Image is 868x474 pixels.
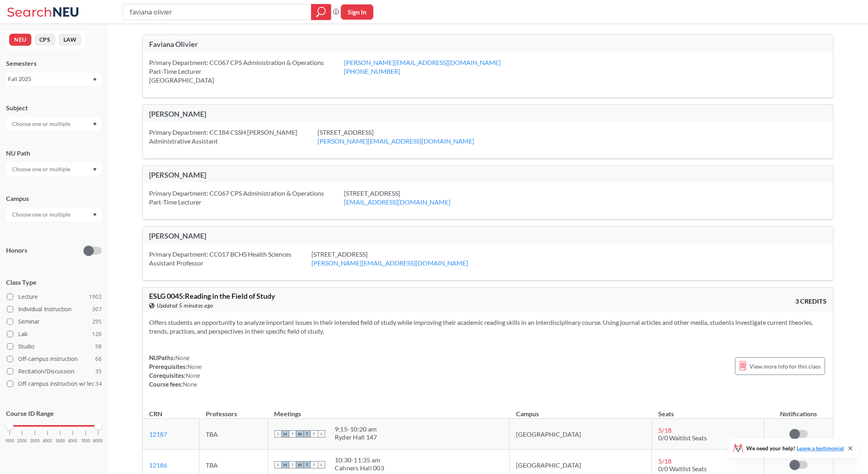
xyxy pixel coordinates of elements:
[316,6,326,18] svg: magnifying glass
[149,461,167,469] a: 12186
[7,292,102,302] label: Lecture
[289,461,296,468] span: T
[749,361,821,371] span: View more info for this class
[95,354,102,363] span: 66
[149,189,344,207] div: Primary Department: CC067 CPS Administration & Operations Part-Time Lecturer
[149,353,202,389] div: NUPaths: Prerequisites: Corequisites: Course fees:
[6,208,102,221] div: Dropdown arrow
[149,40,488,49] div: Faviana Olivier
[129,5,305,19] input: Class, professor, course number, "phrase"
[795,297,827,306] span: 3 CREDITS
[335,433,377,441] div: Ryder Hall 147
[93,213,97,217] svg: Dropdown arrow
[268,401,509,419] th: Meetings
[658,465,707,472] span: 0/0 Waitlist Seats
[81,439,90,443] span: 7000
[6,246,27,255] p: Honors
[149,430,167,438] a: 12187
[289,430,296,438] span: T
[92,305,102,314] span: 307
[6,103,102,112] div: Subject
[149,231,488,240] div: [PERSON_NAME]
[6,278,102,287] span: Class Type
[335,464,384,472] div: Cahners Hall 003
[199,401,268,419] th: Professors
[157,301,213,310] span: Updated 5 minutes ago
[43,439,52,443] span: 4000
[183,381,197,388] span: None
[344,198,450,206] a: [EMAIL_ADDRESS][DOMAIN_NAME]
[55,439,65,443] span: 5000
[149,318,827,336] section: Offers students an opportunity to analyze important issues in their intended field of study while...
[93,123,97,126] svg: Dropdown arrow
[274,461,282,468] span: S
[274,430,282,438] span: S
[6,194,102,203] div: Campus
[95,379,102,388] span: 34
[796,445,844,452] a: Leave a testimonial
[341,4,373,20] button: Sign In
[95,342,102,351] span: 98
[149,250,311,267] div: Primary Department: CC017 BCHS Health Sciences Assistant Professor
[282,430,289,438] span: M
[652,401,764,419] th: Seats
[59,34,82,46] button: LAW
[149,58,344,85] div: Primary Department: CC067 CPS Administration & Operations Part-Time Lecturer [GEOGRAPHIC_DATA]
[311,250,488,267] div: [STREET_ADDRESS]
[6,149,102,158] div: NU Path
[296,461,303,468] span: W
[9,34,31,46] button: NEU
[7,316,102,327] label: Seminar
[746,446,844,451] span: We need your help!
[510,401,652,419] th: Campus
[17,439,27,443] span: 2000
[6,117,102,131] div: Dropdown arrow
[93,78,97,81] svg: Dropdown arrow
[89,292,102,301] span: 1902
[317,128,494,146] div: [STREET_ADDRESS]
[510,419,652,450] td: [GEOGRAPHIC_DATA]
[7,329,102,339] label: Lab
[311,4,331,20] div: magnifying glass
[311,430,318,438] span: F
[175,354,190,361] span: None
[6,162,102,176] div: Dropdown arrow
[311,461,318,468] span: F
[344,67,400,75] a: [PHONE_NUMBER]
[93,168,97,171] svg: Dropdown arrow
[335,456,384,464] div: 10:30 - 11:35 am
[30,439,40,443] span: 3000
[7,354,102,364] label: Off-campus instruction
[6,59,102,68] div: Semesters
[318,430,325,438] span: S
[93,439,103,443] span: 8000
[8,210,76,219] input: Choose one or multiple
[149,128,317,146] div: Primary Department: CC184 CSSH [PERSON_NAME] Administrative Assistant
[8,164,76,174] input: Choose one or multiple
[317,137,474,145] a: [PERSON_NAME][EMAIL_ADDRESS][DOMAIN_NAME]
[658,426,671,434] span: 5 / 18
[6,409,102,418] p: Course ID Range
[282,461,289,468] span: M
[186,372,200,379] span: None
[8,119,76,129] input: Choose one or multiple
[6,73,102,85] div: Fall 2025Dropdown arrow
[344,189,471,207] div: [STREET_ADDRESS]
[7,304,102,314] label: Individual Instruction
[92,317,102,326] span: 295
[149,109,488,118] div: [PERSON_NAME]
[187,363,202,370] span: None
[344,59,501,66] a: [PERSON_NAME][EMAIL_ADDRESS][DOMAIN_NAME]
[149,409,162,418] div: CRN
[95,367,102,376] span: 35
[7,366,102,377] label: Recitation/Discussion
[7,379,102,389] label: Off-campus instruction w/ lec
[8,75,92,83] div: Fall 2025
[658,434,707,442] span: 0/0 Waitlist Seats
[311,259,468,267] a: [PERSON_NAME][EMAIL_ADDRESS][DOMAIN_NAME]
[149,170,488,179] div: [PERSON_NAME]
[303,461,311,468] span: T
[658,457,671,465] span: 5 / 18
[764,401,833,419] th: Notifications
[318,461,325,468] span: S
